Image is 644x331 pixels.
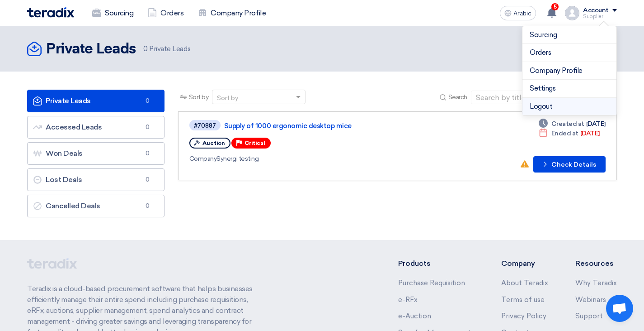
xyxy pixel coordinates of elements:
[146,202,150,209] font: 0
[217,94,238,102] font: Sort by
[46,123,102,131] font: Accessed Leads
[501,279,548,287] a: About Teradix
[27,116,165,139] a: Accessed Leads0
[471,91,597,104] input: Search by title or reference number
[533,156,606,173] button: Check Details
[46,201,100,210] font: Cancelled Deals
[146,176,150,183] font: 0
[530,31,557,39] font: Sourcing
[583,6,609,14] font: Account
[189,93,209,101] font: Sort by
[513,10,531,17] font: Arabic
[46,96,91,105] font: Private Leads
[27,7,74,18] img: Teradix logo
[575,296,606,304] a: Webinars
[530,30,609,40] a: Sourcing
[448,93,467,101] font: Search
[530,48,609,58] a: Orders
[105,9,133,17] font: Sourcing
[530,84,555,92] font: Settings
[202,140,225,146] font: Auction
[46,42,136,57] font: Private Leads
[530,102,552,110] font: Logout
[551,161,596,168] font: Check Details
[551,130,578,137] font: Ended at
[27,195,165,217] a: Cancelled Deals0
[398,296,418,304] a: e-RFx
[189,155,217,163] font: Company
[160,9,183,17] font: Orders
[141,3,191,23] a: Orders
[146,97,150,104] font: 0
[244,140,265,146] font: Critical
[224,122,450,130] a: Supply of 1000 ergonomic desktop mice
[224,122,352,130] font: Supply of 1000 ergonomic desktop mice
[46,175,82,184] font: Lost Deals
[501,312,546,320] a: Privacy Policy
[580,130,600,137] font: [DATE]
[583,14,603,19] font: Supplier
[500,6,536,20] button: Arabic
[398,312,431,320] a: e-Auction
[551,120,584,128] font: Created at
[149,45,190,53] font: Private Leads
[211,9,266,17] font: Company Profile
[501,296,545,304] a: Terms of use
[565,6,579,20] img: profile_test.png
[530,83,609,94] a: Settings
[216,155,259,163] font: Synergi testing
[530,48,551,57] font: Orders
[575,312,603,320] a: Support
[27,90,165,112] a: Private Leads0
[143,45,148,53] font: 0
[398,259,431,268] font: Products
[501,259,535,268] font: Company
[606,295,633,322] div: Open chat
[146,124,150,130] font: 0
[85,3,141,23] a: Sourcing
[575,259,614,268] font: Resources
[46,149,83,158] font: Won Deals
[554,4,557,10] font: 5
[586,120,606,128] font: [DATE]
[530,67,583,75] font: Company Profile
[398,279,465,287] a: Purchase Requisition
[146,150,150,157] font: 0
[575,279,617,287] a: Why Teradix
[194,122,216,129] font: #70887
[27,142,165,165] a: Won Deals0
[27,168,165,191] a: Lost Deals0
